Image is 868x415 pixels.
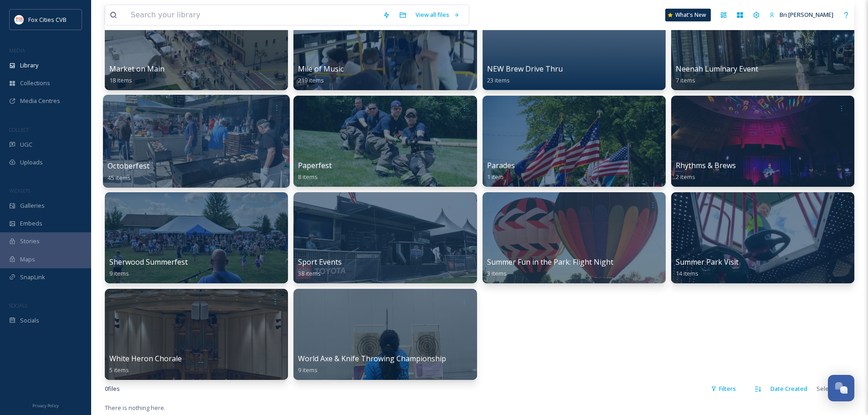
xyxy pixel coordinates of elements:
div: Filters [706,380,740,398]
a: World Axe & Knife Throwing Championship9 items [298,354,446,374]
span: 18 items [109,76,132,84]
span: Media Centres [20,97,60,105]
a: View all files [411,6,464,24]
span: 8 items [298,173,318,181]
span: World Axe & Knife Throwing Championship [298,354,446,364]
span: NEW Brew Drive Thru [487,64,563,74]
a: Sport Events38 items [298,258,342,277]
span: Embeds [20,219,42,228]
span: 219 items [298,76,324,84]
span: Stories [20,237,40,246]
button: Open Chat [828,375,854,401]
span: SnapLink [20,273,45,282]
span: Bri [PERSON_NAME] [780,10,833,19]
span: Maps [20,255,35,264]
span: Library [20,61,38,70]
span: Summer Fun in the Park: Flight Night [487,257,613,267]
span: Parades [487,160,515,170]
span: WIDGETS [9,187,30,194]
span: 9 items [109,269,129,277]
span: Rhythms & Brews [676,160,736,170]
a: NEW Brew Drive Thru23 items [487,65,563,84]
span: Collections [20,79,50,87]
span: Sherwood Summerfest [109,257,188,267]
span: Fox Cities CVB [28,15,67,24]
a: Neenah Luminary Event7 items [676,65,758,84]
a: Summer Park Visit14 items [676,258,739,277]
a: Market on Main18 items [109,65,164,84]
a: Sherwood Summerfest9 items [109,258,188,277]
div: Date Created [766,380,812,398]
a: Summer Fun in the Park: Flight Night3 items [487,258,613,277]
a: Paperfest8 items [298,161,332,181]
span: 14 items [676,269,699,277]
span: Mile of Music [298,64,344,74]
span: 1 item [487,173,503,181]
span: Socials [20,316,39,325]
span: 23 items [487,76,510,84]
span: COLLECT [9,126,29,133]
span: Privacy Policy [32,403,59,409]
span: 7 items [676,76,695,84]
a: Bri [PERSON_NAME] [765,6,838,24]
a: What's New [665,9,711,21]
span: SOCIALS [9,302,27,309]
span: Paperfest [298,160,332,170]
span: 38 items [298,269,321,277]
span: There is nothing here. [105,404,165,412]
input: Search your library [126,5,378,25]
span: Octoberfest [108,161,149,171]
span: Market on Main [109,64,164,74]
span: Galleries [20,201,45,210]
span: 0 file s [105,384,120,393]
span: Neenah Luminary Event [676,64,758,74]
span: Summer Park Visit [676,257,739,267]
span: 45 items [108,173,131,181]
span: White Heron Chorale [109,354,182,364]
span: Uploads [20,158,43,167]
a: Rhythms & Brews2 items [676,161,736,181]
img: images.png [15,15,24,24]
span: 5 items [109,366,129,374]
span: UGC [20,140,32,149]
span: MEDIA [9,47,25,54]
span: 2 items [676,173,695,181]
a: Parades1 item [487,161,515,181]
span: Select all [817,384,841,393]
a: Privacy Policy [32,400,59,410]
a: Mile of Music219 items [298,65,344,84]
span: Sport Events [298,257,342,267]
span: 3 items [487,269,507,277]
span: 9 items [298,366,318,374]
a: White Heron Chorale5 items [109,354,182,374]
a: Octoberfest45 items [108,162,149,182]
